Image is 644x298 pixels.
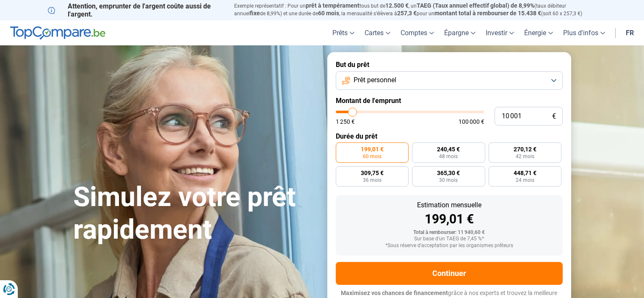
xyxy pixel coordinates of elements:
[336,262,563,285] button: Continuer
[343,243,556,249] div: *Sous réserve d'acceptation par les organismes prêteurs
[48,2,224,18] p: Attention, emprunter de l'argent coûte aussi de l'argent.
[439,20,481,45] a: Épargne
[395,20,439,45] a: Comptes
[363,178,381,183] span: 36 mois
[437,146,460,152] span: 240,45 €
[397,10,417,17] span: 257,3 €
[336,71,563,90] button: Prêt personnel
[336,119,355,125] span: 1 250 €
[514,146,536,152] span: 270,12 €
[621,20,639,45] a: fr
[318,10,339,17] span: 60 mois
[359,20,395,45] a: Cartes
[336,97,563,105] label: Montant de l'emprunt
[516,178,534,183] span: 24 mois
[361,170,384,176] span: 309,75 €
[519,20,558,45] a: Énergie
[439,154,458,159] span: 48 mois
[514,170,536,176] span: 448,71 €
[439,178,458,183] span: 30 mois
[363,154,381,159] span: 60 mois
[73,181,317,246] h1: Simulez votre prêt rapidement
[343,202,556,209] div: Estimation mensuelle
[437,170,460,176] span: 365,30 €
[343,230,556,236] div: Total à rembourser: 11 940,60 €
[234,2,597,17] p: Exemple représentatif : Pour un tous but de , un (taux débiteur annuel de 8,99%) et une durée de ...
[417,2,534,9] span: TAEG (Taux annuel effectif global) de 8,99%
[552,113,556,120] span: €
[459,119,484,125] span: 100 000 €
[336,61,563,69] label: But du prêt
[385,2,409,9] span: 12.500 €
[516,154,534,159] span: 42 mois
[343,213,556,226] div: 199,01 €
[327,20,359,45] a: Prêts
[10,26,105,40] img: TopCompare
[306,2,359,9] span: prêt à tempérament
[558,20,610,45] a: Plus d'infos
[341,290,448,296] span: Maximisez vos chances de financement
[336,132,563,140] label: Durée du prêt
[481,20,519,45] a: Investir
[250,10,260,17] span: fixe
[434,10,541,17] span: montant total à rembourser de 15.438 €
[361,146,384,152] span: 199,01 €
[354,75,396,85] span: Prêt personnel
[343,236,556,242] div: Sur base d'un TAEG de 7,45 %*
